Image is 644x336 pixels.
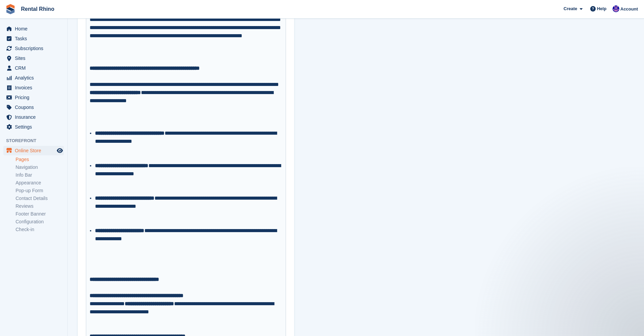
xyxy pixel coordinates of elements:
[15,83,55,92] span: Invoices
[15,34,55,43] span: Tasks
[3,24,64,33] a: menu
[16,156,64,163] a: Pages
[15,93,55,102] span: Pricing
[16,219,64,225] a: Configuration
[16,203,64,209] a: Reviews
[3,63,64,73] a: menu
[613,5,619,12] img: Ari Kolas
[6,137,67,144] span: Storefront
[56,147,64,155] a: Preview store
[16,195,64,202] a: Contact Details
[16,172,64,178] a: Info Bar
[3,73,64,83] a: menu
[597,5,606,12] span: Help
[3,53,64,63] a: menu
[15,44,55,53] span: Subscriptions
[18,3,57,15] a: Rental Rhino
[15,53,55,63] span: Sites
[15,73,55,83] span: Analytics
[3,34,64,43] a: menu
[3,44,64,53] a: menu
[3,93,64,102] a: menu
[16,226,64,233] a: Check-in
[564,5,577,12] span: Create
[16,164,64,171] a: Navigation
[16,187,64,194] a: Pop-up Form
[5,4,16,14] img: stora-icon-8386f47178a22dfd0bd8f6a31ec36ba5ce8667c1dd55bd0f319d3a0aa187defe.svg
[16,180,64,186] a: Appearance
[3,146,64,155] a: menu
[3,103,64,112] a: menu
[16,211,64,217] a: Footer Banner
[15,112,55,122] span: Insurance
[15,24,55,33] span: Home
[15,122,55,132] span: Settings
[620,6,638,13] span: Account
[15,103,55,112] span: Coupons
[3,112,64,122] a: menu
[15,146,55,155] span: Online Store
[15,63,55,73] span: CRM
[3,83,64,92] a: menu
[3,122,64,132] a: menu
